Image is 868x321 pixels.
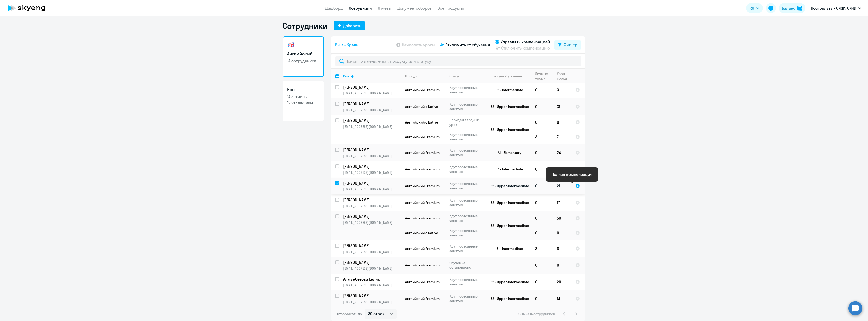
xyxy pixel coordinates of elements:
a: [PERSON_NAME] [343,164,401,169]
p: [PERSON_NAME] [343,101,400,107]
p: [EMAIL_ADDRESS][DOMAIN_NAME] [343,220,401,225]
a: Отчеты [378,6,391,11]
a: [PERSON_NAME] [343,243,401,249]
p: Идут постоянные занятия [449,165,484,174]
td: 0 [553,115,571,130]
span: Английский Premium [405,263,440,267]
p: [PERSON_NAME] [343,118,400,123]
td: 17 [553,194,571,211]
h3: Английский [287,51,319,57]
p: 15 отключены [287,100,319,105]
p: [EMAIL_ADDRESS][DOMAIN_NAME] [343,250,401,254]
span: Английский Premium [405,167,440,171]
td: 0 [531,144,553,161]
p: [EMAIL_ADDRESS][DOMAIN_NAME] [343,187,401,191]
p: Идут постоянные занятия [449,277,484,286]
td: 14 [553,290,571,307]
td: 3 [553,82,571,98]
p: Идут постоянные занятия [449,148,484,157]
div: Личные уроки [535,71,553,81]
td: 0 [553,226,571,240]
a: [PERSON_NAME] [343,293,401,299]
span: Английский Premium [405,135,440,139]
p: [EMAIL_ADDRESS][DOMAIN_NAME] [343,154,401,158]
p: Идут постоянные занятия [449,228,484,237]
img: english [287,41,295,49]
p: [PERSON_NAME] [343,214,400,219]
a: Все14 активны15 отключены [283,81,324,121]
td: B1 - Intermediate [484,161,531,178]
span: Вы выбрали: 1 [335,42,362,48]
span: Отображать по: [337,312,363,316]
button: Добавить [334,21,365,30]
td: B2 - Upper-Intermediate [484,178,531,194]
p: Идут постоянные занятия [449,244,484,253]
a: [PERSON_NAME] [343,214,401,219]
span: Английский Premium [405,184,440,188]
a: Сотрудники [349,6,372,11]
a: Дашборд [325,6,343,11]
div: Имя [343,74,350,78]
td: 24 [553,144,571,161]
span: Английский Premium [405,246,440,251]
p: [EMAIL_ADDRESS][DOMAIN_NAME] [343,283,401,287]
p: [EMAIL_ADDRESS][DOMAIN_NAME] [343,91,401,95]
div: Корп. уроки [557,71,571,81]
span: Английский Premium [405,216,440,220]
td: 0 [531,274,553,290]
div: Статус [449,74,460,78]
td: B2 - Upper-Intermediate [484,290,531,307]
td: B2 - Upper-Intermediate [484,211,531,240]
a: Документооборот [397,6,431,11]
p: Идут постоянные занятия [449,85,484,94]
td: B2 - Upper-Intermediate [484,115,531,144]
div: Полная компенсация [552,171,592,177]
a: Алманбетова Енлик [343,276,401,282]
span: Английский с Native [405,231,438,235]
td: 0 [531,194,553,211]
h1: Сотрудники [283,21,328,31]
p: [PERSON_NAME] [343,197,400,203]
td: 0 [531,178,553,194]
button: Постоплата - ОИЯИ, ОИЯИ [808,2,864,14]
td: B2 - Upper-Intermediate [484,194,531,211]
span: Английский с Native [405,120,438,125]
span: Управлять компенсацией [501,39,550,45]
p: Идут постоянные занятия [449,132,484,141]
p: Идут постоянные занятия [449,214,484,223]
a: [PERSON_NAME] [343,197,401,203]
p: [EMAIL_ADDRESS][DOMAIN_NAME] [343,170,401,175]
span: RU [750,5,754,11]
input: Поиск по имени, email, продукту или статусу [335,56,581,66]
p: [EMAIL_ADDRESS][DOMAIN_NAME] [343,204,401,208]
td: B1 - Intermediate [484,82,531,98]
td: 0 [531,161,553,178]
p: [PERSON_NAME] [343,260,400,265]
td: 31 [553,98,571,115]
button: Фильтр [554,40,581,50]
p: 14 сотрудников [287,58,319,64]
p: Пройден вводный урок [449,118,484,127]
p: Обучение остановлено [449,261,484,270]
a: [PERSON_NAME] [343,260,401,265]
p: 14 активны [287,94,319,100]
td: B2 - Upper-Intermediate [484,274,531,290]
span: Отключить от обучения [445,42,490,48]
a: Английский14 сотрудников [283,36,324,77]
td: 6 [553,240,571,257]
a: [PERSON_NAME] [343,180,401,186]
p: Идут постоянные занятия [449,181,484,190]
td: B2 - Upper-Intermediate [484,98,531,115]
div: Фильтр [564,42,577,48]
p: Постоплата - ОИЯИ, ОИЯИ [811,5,856,11]
td: 3 [531,240,553,257]
p: [PERSON_NAME] [343,84,400,90]
a: [PERSON_NAME] [343,147,401,153]
span: Английский с Native [405,104,438,109]
p: Идут постоянные занятия [449,294,484,303]
td: 0 [531,98,553,115]
td: 50 [553,211,571,226]
a: [PERSON_NAME] [343,84,401,90]
td: 0 [531,257,553,274]
div: Добавить [343,22,361,29]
